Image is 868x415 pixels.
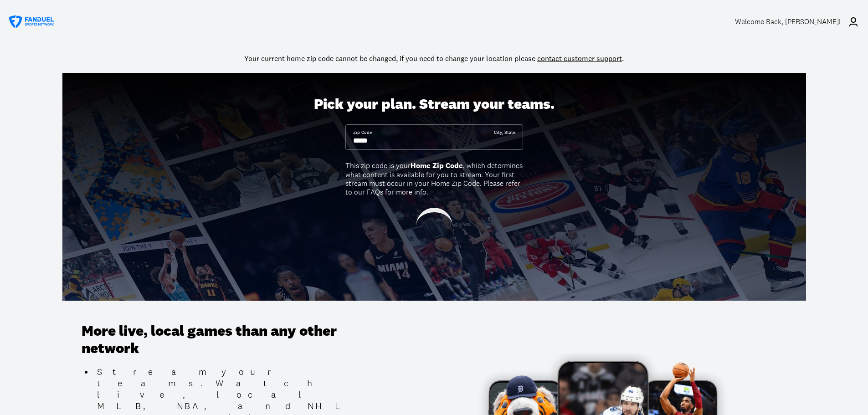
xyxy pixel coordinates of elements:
[353,129,372,136] div: Zip Code
[537,54,622,63] a: contact customer support
[345,161,523,196] div: This zip code is your , which determines what content is available for you to stream. Your first ...
[82,323,378,358] h3: More live, local games than any other network
[494,129,515,136] div: City, State
[314,96,555,113] div: Pick your plan. Stream your teams.
[244,53,624,64] div: Your current home zip code cannot be changed, if you need to change your location please .
[735,17,841,26] div: Welcome Back , [PERSON_NAME]!
[411,161,463,170] b: Home Zip Code
[735,9,859,35] a: Welcome Back, [PERSON_NAME]!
